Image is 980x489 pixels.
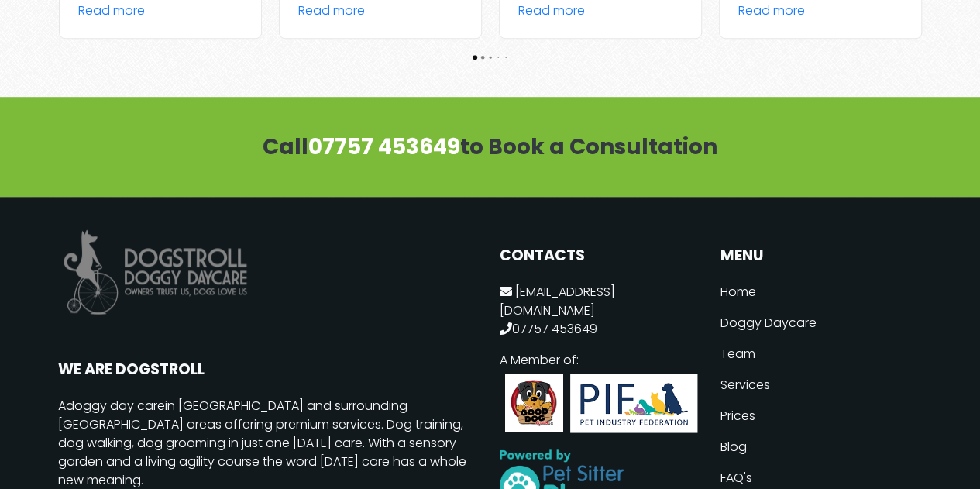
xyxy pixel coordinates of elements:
div: Read more [518,2,585,19]
a: doggy day care [66,397,165,415]
h2: WE ARE DOGSTROLL [58,360,481,378]
img: Dogstroll Dog Daycare [58,215,252,329]
a: Services [720,370,923,401]
p: 07757 453649 [500,283,702,339]
img: PIF [500,370,702,437]
a: 07757 453649 [308,132,460,162]
a: Prices [720,401,923,432]
p: A Member of: [500,351,702,437]
a: Team [720,339,923,370]
a: Doggy Daycare [720,308,923,339]
div: Read more [78,2,145,19]
a: Blog [720,432,923,463]
a: Home [720,277,923,308]
div: Read more [738,2,805,19]
button: MENU [720,246,923,264]
a: [EMAIL_ADDRESS][DOMAIN_NAME] [500,283,615,319]
h3: Call to Book a Consultation [49,134,932,160]
div: Read more [298,2,365,19]
h2: CONTACTS [500,246,702,264]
